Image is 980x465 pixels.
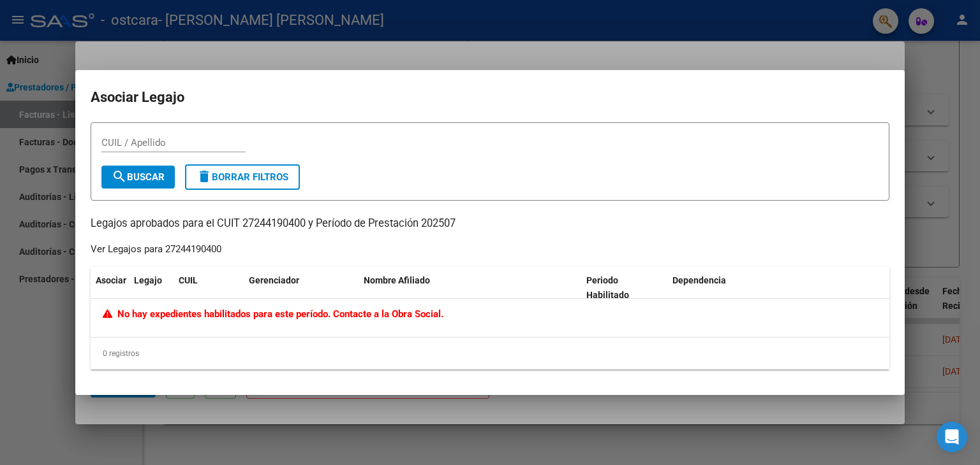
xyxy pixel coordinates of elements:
[91,338,889,369] div: 0 registros
[244,267,359,309] datatable-header-cell: Gerenciador
[672,275,726,285] span: Dependencia
[667,267,890,309] datatable-header-cell: Dependencia
[179,275,198,285] span: CUIL
[586,275,629,300] span: Periodo Habilitado
[197,169,212,184] mat-icon: delete
[112,169,127,184] mat-icon: search
[197,171,288,183] span: Borrar Filtros
[91,85,889,110] h2: Asociar Legajo
[937,422,967,452] div: Open Intercom Messenger
[103,308,443,320] span: No hay expedientes habilitados para este período. Contacte a la Obra Social.
[185,164,300,190] button: Borrar Filtros
[359,267,581,309] datatable-header-cell: Nombre Afiliado
[364,275,430,285] span: Nombre Afiliado
[101,166,175,189] button: Buscar
[91,216,889,232] p: Legajos aprobados para el CUIT 27244190400 y Período de Prestación 202507
[581,267,667,309] datatable-header-cell: Periodo Habilitado
[91,242,221,257] div: Ver Legajos para 27244190400
[91,267,129,309] datatable-header-cell: Asociar
[174,267,244,309] datatable-header-cell: CUIL
[96,275,126,285] span: Asociar
[134,275,162,285] span: Legajo
[112,171,165,183] span: Buscar
[129,267,174,309] datatable-header-cell: Legajo
[249,275,299,285] span: Gerenciador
